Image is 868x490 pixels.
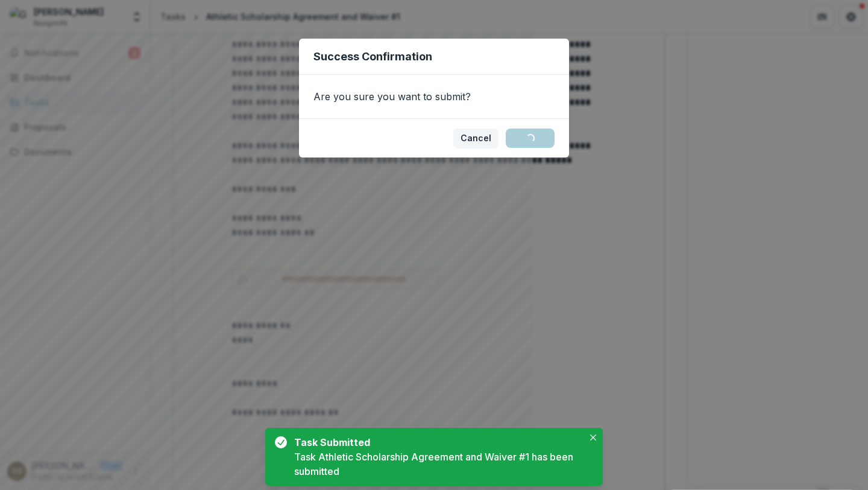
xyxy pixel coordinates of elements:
button: Close [586,430,600,445]
div: Are you sure you want to submit? [299,75,569,118]
header: Success Confirmation [299,39,569,75]
div: Task Athletic Scholarship Agreement and Waiver #1 has been submitted [294,450,583,479]
div: Task Submitted [294,435,579,450]
button: Cancel [453,129,498,148]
